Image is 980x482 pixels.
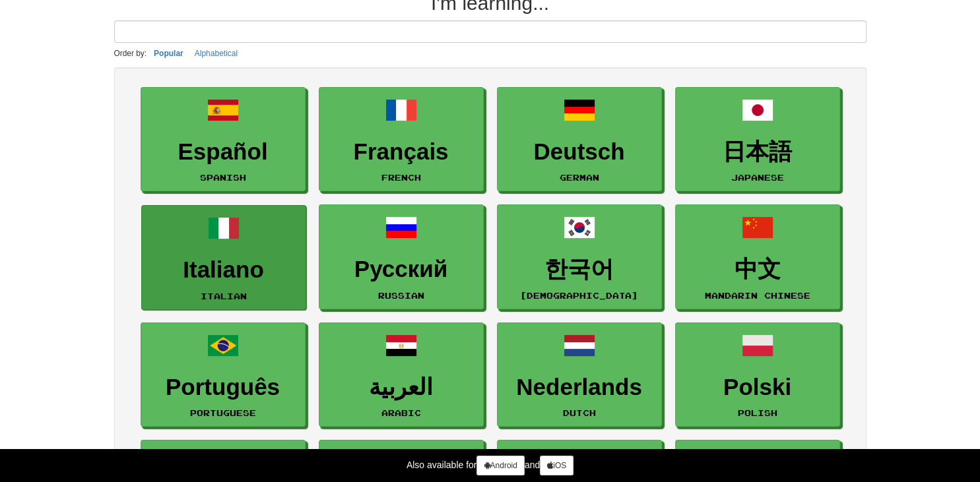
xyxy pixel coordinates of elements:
[190,408,256,417] small: Portuguese
[497,204,662,309] a: 한국어[DEMOGRAPHIC_DATA]
[200,173,246,182] small: Spanish
[682,375,833,400] h3: Polski
[675,87,840,192] a: 日本語Japanese
[141,205,306,310] a: ItalianoItalian
[705,291,810,300] small: Mandarin Chinese
[326,139,476,165] h3: Français
[148,139,298,165] h3: Español
[381,408,421,417] small: Arabic
[504,375,655,400] h3: Nederlands
[497,87,662,192] a: DeutschGerman
[114,49,147,58] small: Order by:
[141,322,306,427] a: PortuguêsPortuguese
[738,408,777,417] small: Polish
[150,46,187,61] button: Popular
[326,375,476,400] h3: العربية
[540,456,573,475] a: iOS
[148,375,298,400] h3: Português
[476,456,524,475] a: Android
[141,87,306,192] a: EspañolSpanish
[201,291,247,301] small: Italian
[191,46,242,61] button: Alphabetical
[378,291,424,300] small: Russian
[504,256,655,282] h3: 한국어
[675,204,840,309] a: 中文Mandarin Chinese
[497,322,662,427] a: NederlandsDutch
[319,87,484,192] a: FrançaisFrench
[682,139,833,165] h3: 日本語
[731,173,784,182] small: Japanese
[381,173,421,182] small: French
[520,291,638,300] small: [DEMOGRAPHIC_DATA]
[563,408,596,417] small: Dutch
[326,256,476,282] h3: Русский
[319,204,484,309] a: РусскийRussian
[682,256,833,282] h3: 中文
[319,322,484,427] a: العربيةArabic
[148,257,299,283] h3: Italiano
[560,173,599,182] small: German
[675,322,840,427] a: PolskiPolish
[504,139,655,165] h3: Deutsch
